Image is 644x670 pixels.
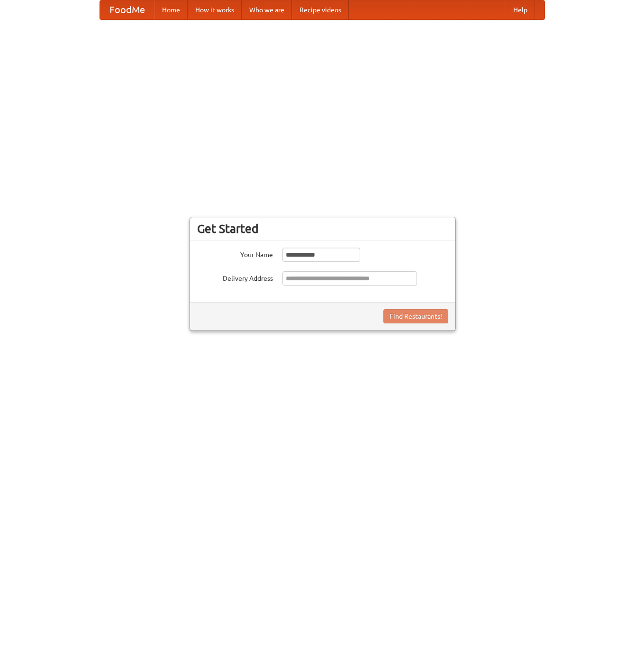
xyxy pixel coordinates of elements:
label: Delivery Address [197,271,273,283]
a: Recipe videos [292,0,349,19]
label: Your Name [197,248,273,259]
button: Find Restaurants! [383,309,448,323]
a: How it works [188,0,242,19]
h3: Get Started [197,222,448,236]
a: Help [506,0,535,19]
a: FoodMe [100,0,154,19]
a: Who we are [242,0,292,19]
a: Home [154,0,188,19]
